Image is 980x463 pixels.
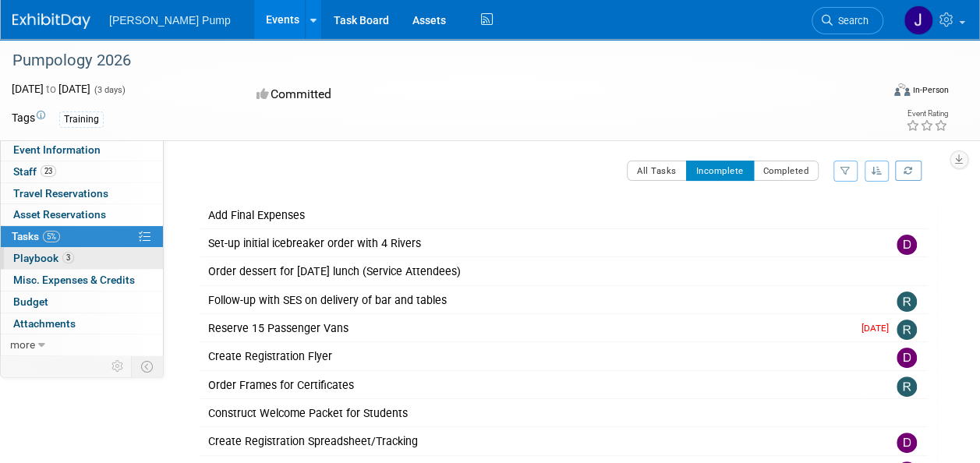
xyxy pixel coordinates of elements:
[13,143,101,156] span: Event Information
[812,7,883,34] a: Search
[200,287,865,313] div: Follow-up with SES on delivery of bar and tables
[1,140,163,161] a: Event Information
[1,292,163,313] a: Budget
[833,15,869,27] span: Search
[252,81,549,108] div: Committed
[1,161,163,182] a: Staff23
[109,14,231,27] span: [PERSON_NAME] Pump
[1,334,163,355] a: more
[1,313,163,334] a: Attachments
[13,187,108,200] span: Travel Reservations
[200,202,865,228] div: Add Final Expenses
[43,231,60,242] span: 5%
[627,161,687,181] button: All Tasks
[7,47,869,75] div: Pumpology 2026
[59,111,104,128] div: Training
[200,343,865,369] div: Create Registration Flyer
[13,252,74,264] span: Playbook
[12,13,90,29] img: ExhibitDay
[13,165,56,178] span: Staff
[897,263,917,283] img: Amanda Smith
[1,248,163,269] a: Playbook3
[13,208,106,221] span: Asset Reservations
[200,230,865,256] div: Set-up initial icebreaker order with 4 Rivers
[912,84,949,96] div: In-Person
[104,356,132,376] td: Personalize Event Tab Strip
[904,5,933,35] img: Jake Sowders
[686,161,754,181] button: Incomplete
[1,226,163,247] a: Tasks5%
[12,83,90,95] span: [DATE] [DATE]
[1,270,163,291] a: Misc. Expenses & Credits
[12,230,60,242] span: Tasks
[200,315,852,341] div: Reserve 15 Passenger Vans
[200,372,865,398] div: Order Frames for Certificates
[13,295,48,308] span: Budget
[13,274,135,286] span: Misc. Expenses & Credits
[861,323,897,334] span: [DATE]
[41,165,56,177] span: 23
[10,338,35,351] span: more
[1,204,163,225] a: Asset Reservations
[12,110,45,128] td: Tags
[897,235,917,255] img: Del Ritz
[1,183,163,204] a: Travel Reservations
[44,83,58,95] span: to
[132,356,164,376] td: Toggle Event Tabs
[897,433,917,453] img: Del Ritz
[897,207,917,227] img: Amanda Smith
[897,376,917,397] img: Robert Lega
[897,292,917,312] img: Robert Lega
[62,252,74,263] span: 3
[895,161,922,181] a: Refresh
[897,320,917,340] img: Robert Lega
[200,258,865,285] div: Order dessert for [DATE] lunch (Service Attendees)
[897,348,917,368] img: Del Ritz
[894,83,910,96] img: Format-Inperson.png
[906,110,948,118] div: Event Rating
[812,81,949,104] div: Event Format
[93,85,126,95] span: (3 days)
[200,428,865,454] div: Create Registration Spreadsheet/Tracking
[753,161,819,181] button: Completed
[13,317,76,330] span: Attachments
[200,400,865,426] div: Construct Welcome Packet for Students
[897,405,917,425] img: Amanda Smith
